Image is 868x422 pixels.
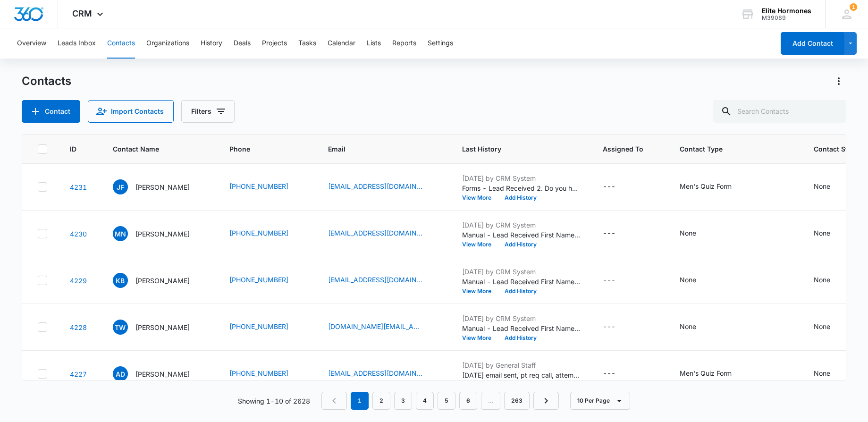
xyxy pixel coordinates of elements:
span: KB [113,273,128,288]
button: Add History [498,288,543,294]
a: Navigate to contact details page for Justice Fulin [70,183,87,191]
div: Phone - (715) 308-4543 - Select to Edit Field [229,181,305,193]
button: History [201,28,222,59]
div: notifications count [850,3,857,11]
div: Phone - +1 (715) 308-2243 - Select to Edit Field [229,275,305,286]
button: Calendar [328,28,355,59]
a: [PHONE_NUMBER] [229,275,288,285]
div: None [814,321,830,331]
a: [PHONE_NUMBER] [229,228,288,238]
div: Email - galloway0904@gmail.com - Select to Edit Field [328,228,439,239]
span: 1 [850,3,857,11]
button: Add History [498,335,543,341]
div: None [680,275,696,285]
div: Email - jfulin2017@gmail.com - Select to Edit Field [328,181,439,193]
p: [DATE] by CRM System [462,313,580,323]
button: Deals [234,28,251,59]
div: Assigned To - - Select to Edit Field [603,368,632,380]
button: Reports [392,28,416,59]
a: Page 5 [438,392,455,410]
a: [PHONE_NUMBER] [229,321,288,331]
span: Email [328,144,426,154]
div: Email - tommywayneshadwick.tw@gmail.com - Select to Edit Field [328,321,439,333]
button: Projects [262,28,287,59]
p: [PERSON_NAME] [135,369,190,379]
div: --- [603,368,615,380]
a: Navigate to contact details page for Tommy Wayne Shadwick [70,323,87,331]
a: Next Page [533,392,559,410]
button: Organizations [146,28,189,59]
div: Contact Type - Men's Quiz Form - Select to Edit Field [680,368,749,380]
div: Contact Name - Justice Fulin - Select to Edit Field [113,179,207,194]
p: Manual - Lead Received First Name: [PERSON_NAME] Last Name: [PERSON_NAME] Phone: [PHONE_NUMBER] E... [462,277,580,287]
div: --- [603,228,615,239]
div: Men's Quiz Form [680,181,732,191]
div: None [680,228,696,238]
div: Contact Status - None - Select to Edit Field [814,181,847,193]
div: Contact Type - None - Select to Edit Field [680,228,713,239]
div: Contact Status - None - Select to Edit Field [814,368,847,380]
span: AD [113,366,128,381]
button: Import Contacts [88,100,174,123]
input: Search Contacts [713,100,846,123]
div: Contact Name - Marjo Neal-Galloway - Select to Edit Field [113,226,207,241]
a: Page 263 [504,392,530,410]
a: [PHONE_NUMBER] [229,181,288,191]
div: Men's Quiz Form [680,368,732,378]
p: [DATE] by General Staff [462,360,580,370]
div: Email - katiebosben90@gmail.com - Select to Edit Field [328,275,439,286]
button: Overview [17,28,46,59]
span: Assigned To [603,144,643,154]
span: Phone [229,144,292,154]
button: Filters [181,100,235,123]
button: View More [462,242,498,247]
div: None [680,321,696,331]
p: [DATE] by CRM System [462,173,580,183]
p: [PERSON_NAME] [135,182,190,192]
em: 1 [351,392,369,410]
p: [DATE] by CRM System [462,220,580,230]
div: Contact Status - None - Select to Edit Field [814,275,847,286]
span: TW [113,320,128,335]
p: Manual - Lead Received First Name: [PERSON_NAME] Last Name: [PERSON_NAME] Phone: [PHONE_NUMBER] E... [462,230,580,240]
p: [PERSON_NAME] [135,229,190,239]
div: None [814,368,830,378]
span: Contact Status [814,144,862,154]
p: Manual - Lead Received First Name: [PERSON_NAME] Last Name: [PERSON_NAME] Phone: [PHONE_NUMBER] E... [462,323,580,333]
button: Contacts [107,28,135,59]
button: 10 Per Page [570,392,630,410]
span: CRM [72,8,92,18]
span: ID [70,144,76,154]
a: Page 4 [416,392,434,410]
a: [EMAIL_ADDRESS][DOMAIN_NAME] [328,181,422,191]
div: Assigned To - - Select to Edit Field [603,321,632,333]
div: Phone - +1 (918) 533-3846 - Select to Edit Field [229,321,305,333]
a: Navigate to contact details page for Andrew Disher [70,370,87,378]
p: Forms - Lead Received 2. Do you have a lack of energy?: Yes 1. Do you have a decrease in libido (... [462,183,580,193]
h1: Contacts [22,74,71,88]
span: Last History [462,144,566,154]
div: Contact Name - Tommy Wayne Shadwick - Select to Edit Field [113,320,207,335]
p: [DATE] by CRM System [462,267,580,277]
div: None [814,228,830,238]
div: Contact Type - Men's Quiz Form - Select to Edit Field [680,181,749,193]
div: None [814,275,830,285]
button: Leads Inbox [58,28,96,59]
span: Contact Name [113,144,193,154]
div: Contact Type - None - Select to Edit Field [680,321,713,333]
button: View More [462,195,498,201]
div: Contact Name - Andrew Disher - Select to Edit Field [113,366,207,381]
button: Add History [498,242,543,247]
div: --- [603,321,615,333]
button: Actions [831,74,846,89]
div: Assigned To - - Select to Edit Field [603,275,632,286]
button: Lists [367,28,381,59]
a: [EMAIL_ADDRESS][DOMAIN_NAME] [328,228,422,238]
button: Add Contact [22,100,80,123]
span: JF [113,179,128,194]
div: Phone - (715) 340-8814 - Select to Edit Field [229,368,305,380]
div: --- [603,275,615,286]
div: Assigned To - - Select to Edit Field [603,228,632,239]
a: Navigate to contact details page for Marjo Neal-Galloway [70,230,87,238]
span: Contact Type [680,144,777,154]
